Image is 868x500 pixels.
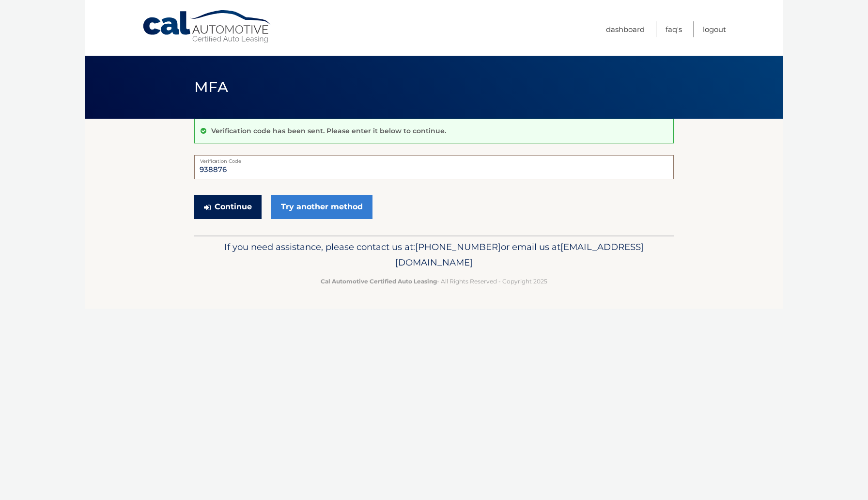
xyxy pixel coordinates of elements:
span: [PHONE_NUMBER] [415,241,501,252]
span: [EMAIL_ADDRESS][DOMAIN_NAME] [395,241,644,268]
p: - All Rights Reserved - Copyright 2025 [201,276,667,286]
a: Cal Automotive [142,10,273,44]
a: Logout [703,21,726,37]
a: Try another method [271,195,372,219]
strong: Cal Automotive Certified Auto Leasing [321,278,437,285]
span: MFA [194,78,228,96]
button: Continue [194,195,262,219]
a: FAQ's [666,21,682,37]
input: Verification Code [194,155,674,179]
p: If you need assistance, please contact us at: or email us at [201,239,667,270]
label: Verification Code [194,155,674,163]
a: Dashboard [606,21,645,37]
p: Verification code has been sent. Please enter it below to continue. [211,126,446,135]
